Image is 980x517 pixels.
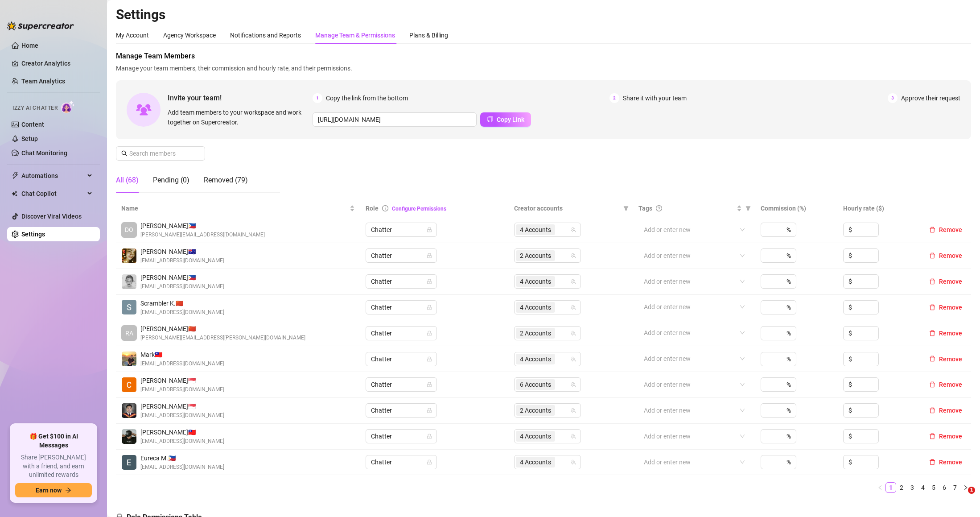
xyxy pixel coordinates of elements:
[21,42,38,49] a: Home
[950,483,960,492] a: 7
[129,149,193,158] input: Search members
[520,380,551,389] span: 6 Accounts
[326,93,408,103] span: Copy the link from the bottom
[140,350,224,360] span: Mark 🇹🇼
[516,379,555,390] span: 6 Accounts
[516,431,555,442] span: 4 Accounts
[907,483,917,492] a: 3
[140,231,265,239] span: [PERSON_NAME][EMAIL_ADDRESS][DOMAIN_NAME]
[929,407,935,414] span: delete
[609,93,619,103] span: 2
[926,328,966,339] button: Remove
[140,427,224,437] span: [PERSON_NAME] 🇹🇼
[929,381,935,388] span: delete
[122,248,136,263] img: deia jane boiser
[571,331,576,336] span: team
[371,352,432,366] span: Chatter
[427,305,432,310] span: lock
[122,455,136,470] img: Eureca Murillo
[36,487,62,494] span: Earn now
[875,482,885,493] button: left
[901,93,960,103] span: Approve their request
[116,51,971,62] span: Manage Team Members
[21,149,67,157] a: Chat Monitoring
[427,459,432,465] span: lock
[950,482,960,493] li: 7
[520,225,551,235] span: 4 Accounts
[116,175,139,186] div: All (68)
[140,453,224,463] span: Eureca M. 🇵🇭
[392,206,446,212] a: Configure Permissions
[896,482,907,493] li: 2
[926,379,966,390] button: Remove
[371,275,432,288] span: Chatter
[122,300,136,314] img: Scrambler Kawi
[125,225,133,235] span: DO
[928,482,939,493] li: 5
[939,433,962,440] span: Remove
[140,334,305,342] span: [PERSON_NAME][EMAIL_ADDRESS][PERSON_NAME][DOMAIN_NAME]
[926,224,966,235] button: Remove
[140,282,224,291] span: [EMAIL_ADDRESS][DOMAIN_NAME]
[929,252,935,259] span: delete
[61,100,75,113] img: AI Chatter
[516,405,555,416] span: 2 Accounts
[140,256,224,265] span: [EMAIL_ADDRESS][DOMAIN_NAME]
[926,250,966,261] button: Remove
[939,459,962,466] span: Remove
[520,277,551,286] span: 4 Accounts
[371,301,432,314] span: Chatter
[877,485,883,490] span: left
[939,356,962,363] span: Remove
[427,356,432,362] span: lock
[960,482,971,493] button: right
[571,459,576,465] span: team
[371,223,432,236] span: Chatter
[168,108,309,127] span: Add team members to your workspace and work together on Supercreator.
[520,457,551,467] span: 4 Accounts
[427,227,432,232] span: lock
[140,360,224,368] span: [EMAIL_ADDRESS][DOMAIN_NAME]
[885,482,896,493] li: 1
[153,175,189,186] div: Pending (0)
[371,327,432,340] span: Chatter
[163,30,216,40] div: Agency Workspace
[21,169,85,183] span: Automations
[571,253,576,258] span: team
[7,21,74,30] img: logo-BBDzfeDw.svg
[516,302,555,313] span: 4 Accounts
[21,56,93,70] a: Creator Analytics
[140,308,224,317] span: [EMAIL_ADDRESS][DOMAIN_NAME]
[487,116,493,122] span: copy
[315,30,395,40] div: Manage Team & Permissions
[12,104,58,112] span: Izzy AI Chatter
[520,328,551,338] span: 2 Accounts
[939,482,950,493] li: 6
[427,382,432,387] span: lock
[926,276,966,287] button: Remove
[516,276,555,287] span: 4 Accounts
[21,186,85,201] span: Chat Copilot
[121,203,348,213] span: Name
[968,487,975,494] span: 1
[745,206,751,211] span: filter
[116,200,360,217] th: Name
[950,487,971,508] iframe: Intercom live chat
[427,408,432,413] span: lock
[926,302,966,313] button: Remove
[939,483,949,492] a: 6
[571,408,576,413] span: team
[427,434,432,439] span: lock
[622,202,630,215] span: filter
[140,324,305,334] span: [PERSON_NAME] 🇨🇳
[15,453,92,480] span: Share [PERSON_NAME] with a friend, and earn unlimited rewards
[939,226,962,233] span: Remove
[140,273,224,282] span: [PERSON_NAME] 🇵🇭
[21,231,45,238] a: Settings
[656,205,662,211] span: question-circle
[929,433,935,439] span: delete
[122,352,136,366] img: Mark
[121,150,128,157] span: search
[897,483,906,492] a: 2
[929,356,935,362] span: delete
